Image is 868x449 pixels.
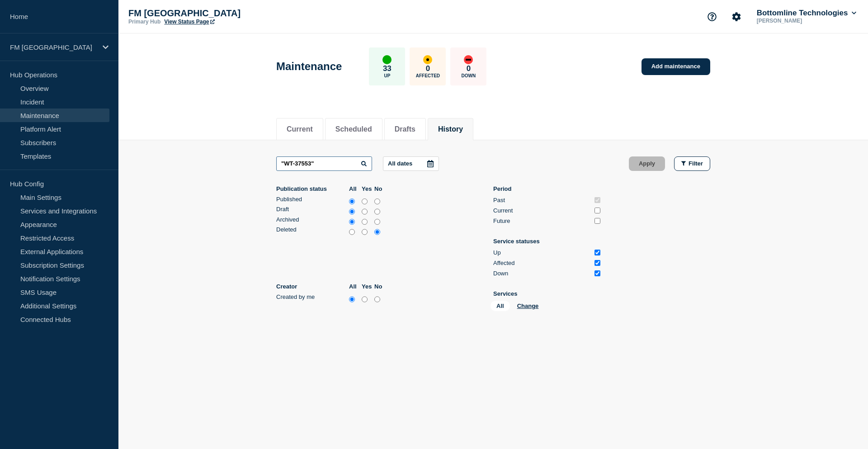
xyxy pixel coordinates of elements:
[493,185,602,192] p: Period
[462,73,476,78] p: Down
[493,207,591,214] div: Current
[276,283,347,290] p: Creator
[493,197,591,203] div: Past
[128,19,160,25] p: Primary Hub
[362,283,372,290] label: Yes
[374,295,380,304] input: no
[335,125,372,133] button: Scheduled
[374,197,380,206] input: no
[755,9,858,18] button: Bottomline Technologies
[383,64,392,73] p: 33
[594,218,600,224] input: Future
[10,43,97,51] p: FM [GEOGRAPHIC_DATA]
[276,156,372,171] input: Search maintenances
[727,7,746,26] button: Account settings
[374,227,380,236] input: no
[349,217,355,227] input: all
[276,216,347,223] div: Archived
[362,227,368,236] input: yes
[362,207,368,216] input: yes
[276,293,347,300] div: Created by me
[493,290,602,297] p: Services
[349,295,355,304] input: all
[276,196,385,206] div: published
[594,260,600,266] input: Affected
[629,156,665,171] button: Apply
[276,216,385,227] div: archived
[287,125,313,133] button: Current
[349,227,355,236] input: all
[493,238,602,245] p: Service statuses
[374,185,385,192] label: No
[362,197,368,206] input: yes
[164,19,214,25] a: View Status Page
[349,283,359,290] label: All
[362,217,368,227] input: yes
[276,185,347,192] p: Publication status
[276,196,347,203] div: Published
[362,295,368,304] input: yes
[388,160,412,167] p: All dates
[383,156,439,171] button: All dates
[374,283,385,290] label: No
[674,156,710,171] button: Filter
[374,207,380,216] input: no
[395,125,415,133] button: Drafts
[642,58,710,75] a: Add maintenance
[491,301,510,311] span: All
[594,208,600,213] input: Current
[423,55,432,64] div: affected
[493,270,591,277] div: Down
[426,64,430,73] p: 0
[276,226,347,233] div: Deleted
[362,185,372,192] label: Yes
[594,270,600,276] input: Down
[517,302,539,309] button: Change
[349,185,359,192] label: All
[276,226,385,236] div: deleted
[384,73,390,78] p: Up
[349,197,355,206] input: all
[493,217,591,224] div: Future
[276,206,347,213] div: Draft
[493,260,591,266] div: Affected
[416,73,440,78] p: Affected
[438,125,463,133] button: History
[493,249,591,256] div: Up
[703,7,722,26] button: Support
[349,207,355,216] input: all
[755,18,849,24] p: [PERSON_NAME]
[276,206,385,216] div: draft
[594,250,600,255] input: Up
[276,60,342,73] h1: Maintenance
[276,293,385,304] div: createdByMe
[689,160,703,167] span: Filter
[374,217,380,227] input: no
[594,197,600,203] input: Past
[464,55,473,64] div: down
[128,8,309,19] p: FM [GEOGRAPHIC_DATA]
[467,64,471,73] p: 0
[382,55,392,64] div: up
